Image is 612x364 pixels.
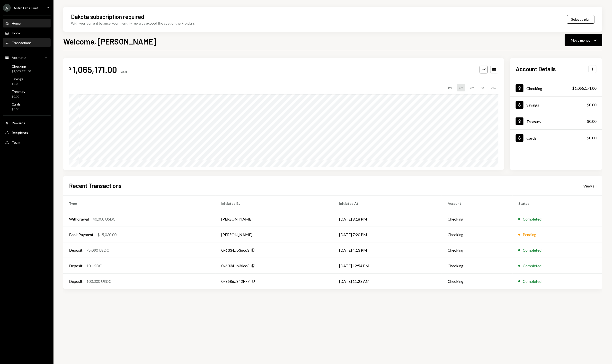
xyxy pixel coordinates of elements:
[93,216,115,222] div: 40,000 USDC
[12,21,21,25] div: Home
[12,107,21,111] div: $0.00
[333,242,442,258] td: [DATE] 4:13 PM
[333,274,442,289] td: [DATE] 11:23 AM
[526,119,541,124] div: Treasury
[571,38,590,43] div: Move money
[3,101,51,112] a: Cards$0.00
[457,84,465,91] div: 1M
[523,232,536,238] div: Pending
[587,102,596,108] div: $0.00
[12,89,25,94] div: Treasury
[221,263,249,269] div: 0x6334...b36cc3
[215,211,333,227] td: [PERSON_NAME]
[12,41,32,45] div: Transactions
[468,84,476,91] div: 3M
[12,69,31,73] div: $1,065,171.00
[69,247,82,253] div: Deposit
[583,183,596,188] a: View all
[565,34,602,46] button: Move money
[479,84,487,91] div: 1Y
[526,136,536,140] div: Cards
[69,182,122,190] h2: Recent Transactions
[12,102,21,106] div: Cards
[583,184,596,188] div: View all
[3,118,51,127] a: Rewards
[3,138,51,147] a: Team
[3,19,51,27] a: Home
[12,95,25,99] div: $0.00
[97,232,116,238] div: $15,030.00
[69,66,71,71] div: $
[442,196,513,211] th: Account
[333,227,442,242] td: [DATE] 7:20 PM
[86,263,102,269] div: 10 USDC
[69,232,93,238] div: Bank Payment
[63,36,156,46] h1: Welcome, [PERSON_NAME]
[510,113,602,129] a: Treasury$0.00
[567,15,594,24] button: Select a plan
[572,85,596,91] div: $1,065,171.00
[71,21,195,26] div: With your current balance, your monthly rewards exceed the cost of the Pro plan.
[489,84,498,91] div: ALL
[12,64,31,68] div: Checking
[510,80,602,96] a: Checking$1,065,171.00
[523,263,541,269] div: Completed
[69,216,89,222] div: Withdrawal
[12,31,20,35] div: Inbox
[12,82,23,86] div: $0.00
[12,77,23,81] div: Savings
[3,28,51,37] a: Inbox
[526,86,542,91] div: Checking
[442,242,513,258] td: Checking
[221,278,249,284] div: 0x8686...842F77
[221,247,249,253] div: 0x6334...b36cc3
[510,130,602,146] a: Cards$0.00
[442,227,513,242] td: Checking
[12,131,28,135] div: Recipients
[523,278,541,284] div: Completed
[119,70,127,74] div: Total
[63,196,215,211] th: Type
[445,84,454,91] div: 1W
[3,53,51,62] a: Accounts
[3,128,51,137] a: Recipients
[69,263,82,269] div: Deposit
[442,211,513,227] td: Checking
[510,97,602,113] a: Savings$0.00
[12,121,25,125] div: Rewards
[3,63,51,74] a: Checking$1,065,171.00
[523,216,541,222] div: Completed
[3,75,51,87] a: Savings$0.00
[12,55,27,60] div: Accounts
[333,258,442,274] td: [DATE] 12:54 PM
[86,247,109,253] div: 75,090 USDC
[86,278,111,284] div: 100,000 USDC
[513,196,602,211] th: Status
[523,247,541,253] div: Completed
[215,227,333,242] td: [PERSON_NAME]
[333,211,442,227] td: [DATE] 8:18 PM
[587,135,596,141] div: $0.00
[69,278,82,284] div: Deposit
[3,88,51,100] a: Treasury$0.00
[442,258,513,274] td: Checking
[14,6,40,10] div: Astro Labs Limit...
[3,4,11,12] div: A
[72,64,117,75] div: 1,065,171.00
[442,274,513,289] td: Checking
[215,196,333,211] th: Initiated By
[3,38,51,47] a: Transactions
[587,118,596,124] div: $0.00
[12,140,20,144] div: Team
[71,13,144,21] div: Dakota subscription required
[516,65,556,73] h2: Account Details
[526,103,539,107] div: Savings
[333,196,442,211] th: Initiated At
